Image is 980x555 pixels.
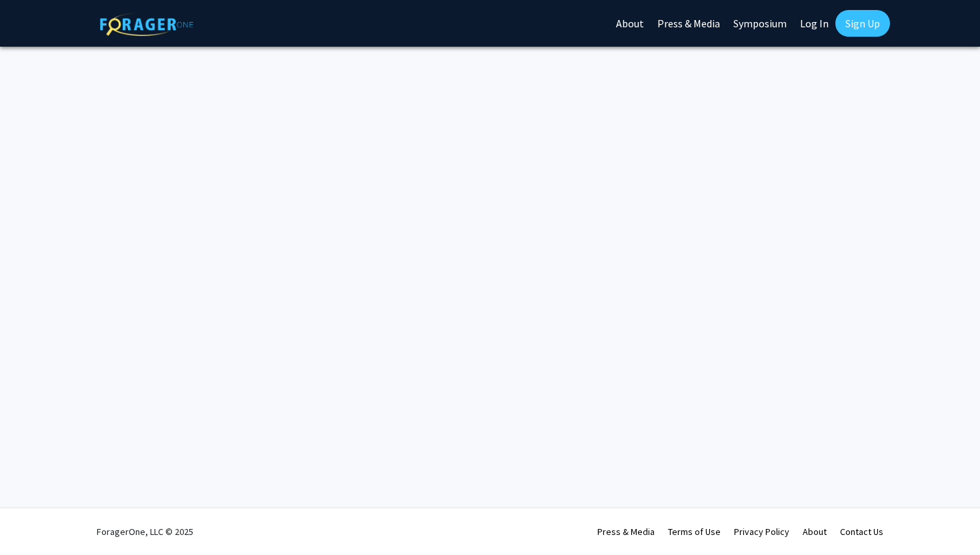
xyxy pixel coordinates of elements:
a: Contact Us [840,526,883,538]
a: About [803,526,827,538]
a: Sign Up [835,10,890,37]
div: ForagerOne, LLC © 2025 [97,508,193,555]
a: Privacy Policy [734,526,789,538]
a: Press & Media [597,526,655,538]
img: ForagerOne Logo [100,13,193,36]
a: Terms of Use [668,526,721,538]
